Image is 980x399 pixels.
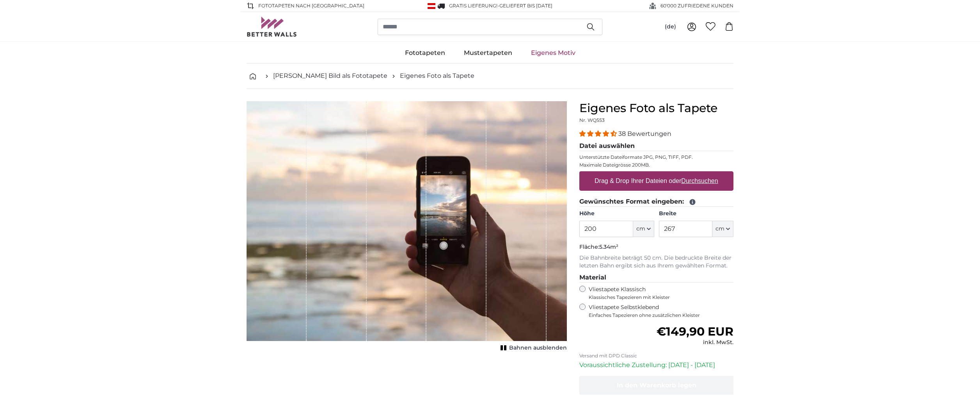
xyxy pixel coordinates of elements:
[579,353,733,359] p: Versand mit DPD Classic
[449,3,497,9] span: GRATIS Lieferung!
[579,254,733,270] p: Die Bahnbreite beträgt 50 cm. Die bedruckte Breite der letzten Bahn ergibt sich aus Ihrem gewählt...
[618,130,671,137] span: 38 Bewertungen
[579,273,733,283] legend: Material
[659,210,733,218] label: Breite
[591,173,721,189] label: Drag & Drop Ihrer Dateien oder
[247,101,567,353] div: 1 of 1
[579,210,654,218] label: Höhe
[454,43,522,63] a: Mustertapeten
[589,304,733,318] label: Vliestapete Selbstklebend
[599,243,618,250] span: 5.34m²
[657,324,733,339] span: €149,90 EUR
[509,344,567,352] span: Bahnen ausblenden
[579,197,733,207] legend: Gewünschtes Format eingeben:
[579,360,733,370] p: Voraussichtliche Zustellung: [DATE] - [DATE]
[247,63,733,89] nav: breadcrumbs
[396,43,454,63] a: Fototapeten
[499,3,552,9] span: Geliefert bis [DATE]
[659,20,682,34] button: (de)
[273,71,387,81] a: [PERSON_NAME] Bild als Fototapete
[617,381,696,389] span: In den Warenkorb legen
[589,312,733,318] span: Einfaches Tapezieren ohne zusätzlichen Kleister
[579,130,618,137] span: 4.34 stars
[579,117,605,123] span: Nr. WQ553
[657,339,733,346] div: inkl. MwSt.
[633,221,654,237] button: cm
[589,286,727,301] label: Vliestapete Klassisch
[497,3,552,9] span: -
[579,243,733,251] p: Fläche:
[498,343,567,353] button: Bahnen ausblenden
[247,17,297,37] img: Betterwalls
[579,141,733,151] legend: Datei auswählen
[589,294,727,301] span: Klassisches Tapezieren mit Kleister
[579,154,733,160] p: Unterstützte Dateiformate JPG, PNG, TIFF, PDF.
[428,3,435,9] img: Österreich
[682,178,718,184] u: Durchsuchen
[636,225,645,233] span: cm
[579,376,733,395] button: In den Warenkorb legen
[579,101,733,115] h1: Eigenes Foto als Tapete
[660,2,733,9] span: 60'000 ZUFRIEDENE KUNDEN
[400,71,474,81] a: Eigenes Foto als Tapete
[258,2,364,9] span: Fototapeten nach [GEOGRAPHIC_DATA]
[715,225,724,233] span: cm
[579,162,733,168] p: Maximale Dateigrösse 200MB.
[522,43,585,63] a: Eigenes Motiv
[712,221,733,237] button: cm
